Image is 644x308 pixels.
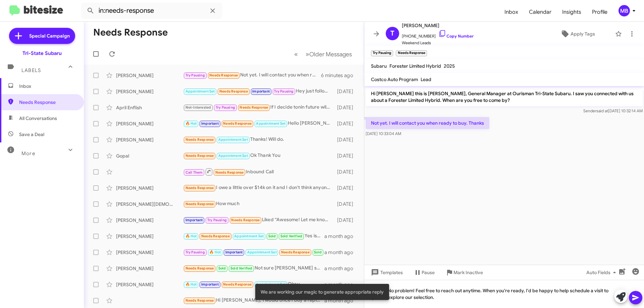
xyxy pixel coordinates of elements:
[274,89,293,94] span: Try Pausing
[586,266,619,279] span: Auto Fields
[524,2,557,22] a: Calendar
[185,202,214,206] span: Needs Response
[185,170,203,175] span: Call Them
[302,47,356,61] button: Next
[29,33,70,39] span: Special Campaign
[19,115,57,122] span: All Conversations
[334,152,359,159] div: [DATE]
[364,266,408,279] button: Templates
[438,34,474,39] a: Copy Number
[613,5,637,16] button: MB
[207,218,227,222] span: Try Pausing
[334,169,359,175] div: [DATE]
[116,185,183,191] div: [PERSON_NAME]
[239,105,268,110] span: Needs Response
[371,50,393,56] small: Try Pausing
[231,218,260,222] span: Needs Response
[116,104,183,111] div: April Enflish
[334,185,359,191] div: [DATE]
[183,281,324,288] div: Okay
[183,87,334,95] div: Hey just following up on this
[185,234,197,238] span: 🔥 Hot
[223,282,252,287] span: Needs Response
[581,266,624,279] button: Auto Fields
[583,108,643,113] span: Sender [DATE] 10:32:14 AM
[183,71,321,79] div: Not yet. I will contact you when ready to buy. Thanks
[306,50,309,58] span: »
[440,266,488,279] button: Mark Inactive
[185,137,214,142] span: Needs Response
[21,67,41,73] span: Labels
[185,89,215,94] span: Appointment Set
[396,50,427,56] small: Needs Response
[116,88,183,95] div: [PERSON_NAME]
[324,265,359,272] div: a month ago
[218,266,226,270] span: Sold
[290,47,302,61] button: Previous
[185,218,203,222] span: Important
[294,50,298,58] span: «
[402,29,474,40] span: [PHONE_NUMBER]
[252,89,270,94] span: Important
[309,51,352,58] span: Older Messages
[223,121,252,126] span: Needs Response
[209,250,221,254] span: 🔥 Hot
[324,249,359,256] div: a month ago
[334,136,359,143] div: [DATE]
[557,2,587,22] a: Insights
[408,266,440,279] button: Pause
[116,152,183,159] div: Gopal
[183,216,334,224] div: Liked “Awesome! Let me know if the meantime if you have any questions that I can help with!”
[371,76,418,82] span: Costco Auto Program
[183,136,334,143] div: Thanks! Will do.
[216,105,235,110] span: Try Pausing
[183,248,324,256] div: We have a meeting scheduled for 11AM [DATE].
[116,265,183,272] div: [PERSON_NAME]
[116,72,183,79] div: [PERSON_NAME]
[185,73,205,77] span: Try Pausing
[543,28,612,40] button: Apply Tags
[247,250,277,254] span: Appointment Set
[280,234,303,238] span: Sold Verified
[453,266,483,279] span: Mark Inactive
[183,297,324,304] div: Hi [PERSON_NAME], I would once I buy a replacement.
[218,137,248,142] span: Appointment Set
[390,28,394,39] span: T
[421,76,431,82] span: Lead
[201,121,219,126] span: Important
[366,131,401,136] span: [DATE] 10:33:04 AM
[334,88,359,95] div: [DATE]
[334,201,359,207] div: [DATE]
[268,234,276,238] span: Sold
[230,266,253,270] span: Sold Verified
[256,121,285,126] span: Appointment Set
[116,217,183,224] div: [PERSON_NAME]
[261,289,384,295] span: We are working our magic to generate appropriate reply
[185,153,214,158] span: Needs Response
[183,264,324,272] div: Not sure [PERSON_NAME] still looking things over and looking at deals
[22,50,62,57] div: Tri-State Subaru
[402,40,474,46] span: Weekend Leads
[371,63,387,69] span: Subaru
[185,121,197,126] span: 🔥 Hot
[321,72,359,79] div: 6 minutes ago
[183,232,324,240] div: Yes is that okay
[587,2,613,22] span: Profile
[185,282,197,287] span: 🔥 Hot
[9,28,75,44] a: Special Campaign
[183,200,334,208] div: How much
[19,99,76,106] span: Needs Response
[596,108,608,113] span: said at
[324,233,359,240] div: a month ago
[234,234,264,238] span: Appointment Set
[185,105,211,110] span: Not-Interested
[218,153,248,158] span: Appointment Set
[183,152,334,160] div: Ok Thank You
[334,217,359,224] div: [DATE]
[219,89,248,94] span: Needs Response
[402,21,474,29] span: [PERSON_NAME]
[370,266,403,279] span: Templates
[185,186,214,190] span: Needs Response
[619,5,630,16] div: MB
